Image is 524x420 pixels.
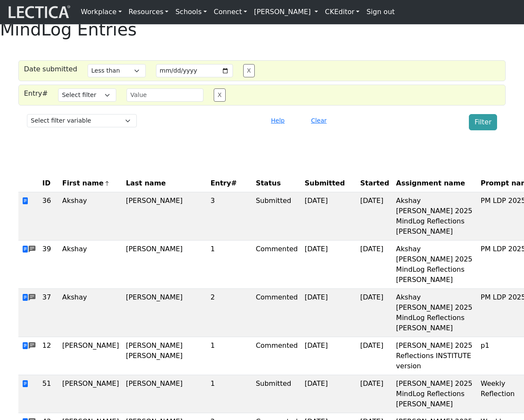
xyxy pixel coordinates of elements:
[210,178,249,188] span: Entry#
[22,245,29,253] span: view
[393,375,477,413] td: [PERSON_NAME] 2025 MindLog Reflections [PERSON_NAME]
[127,88,203,102] input: Value
[321,3,363,21] a: CKEditor
[125,3,172,21] a: Resources
[357,241,393,289] td: [DATE]
[393,289,477,337] td: Akshay [PERSON_NAME] 2025 MindLog Reflections [PERSON_NAME]
[207,289,252,337] td: 2
[59,241,123,289] td: Akshay
[29,244,35,255] span: comments
[243,64,255,77] button: X
[301,375,357,413] td: [DATE]
[469,114,497,130] button: Filter
[22,294,29,302] span: view
[214,88,226,102] button: X
[122,192,207,241] td: [PERSON_NAME]
[22,380,29,388] span: view
[19,88,53,102] div: Entry#
[252,337,301,375] td: Commented
[301,337,357,375] td: [DATE]
[207,192,252,241] td: 3
[22,197,29,205] span: view
[357,175,393,192] th: Started
[267,114,288,127] button: Help
[393,192,477,241] td: Akshay [PERSON_NAME] 2025 MindLog Reflections [PERSON_NAME]
[396,178,465,188] span: Assignment name
[363,3,398,21] a: Sign out
[59,192,123,241] td: Akshay
[122,375,207,413] td: [PERSON_NAME]
[19,64,82,77] div: Date submitted
[305,178,345,188] span: Submitted
[210,3,250,21] a: Connect
[393,241,477,289] td: Akshay [PERSON_NAME] 2025 MindLog Reflections [PERSON_NAME]
[42,178,50,188] span: ID
[207,241,252,289] td: 1
[156,64,233,77] input: YYYY-MM-DD
[252,192,301,241] td: Submitted
[39,241,59,289] td: 39
[256,178,281,188] span: Status
[252,241,301,289] td: Commented
[122,337,207,375] td: [PERSON_NAME] [PERSON_NAME]
[301,241,357,289] td: [DATE]
[59,337,123,375] td: [PERSON_NAME]
[22,342,29,350] span: view
[252,289,301,337] td: Commented
[122,289,207,337] td: [PERSON_NAME]
[39,192,59,241] td: 36
[39,289,59,337] td: 37
[357,289,393,337] td: [DATE]
[29,341,35,351] span: comments
[301,289,357,337] td: [DATE]
[357,337,393,375] td: [DATE]
[357,375,393,413] td: [DATE]
[207,337,252,375] td: 1
[252,375,301,413] td: Submitted
[59,289,123,337] td: Akshay
[59,375,123,413] td: [PERSON_NAME]
[207,375,252,413] td: 1
[301,192,357,241] td: [DATE]
[267,116,288,124] a: Help
[39,337,59,375] td: 12
[77,3,125,21] a: Workplace
[39,375,59,413] td: 51
[393,337,477,375] td: [PERSON_NAME] 2025 Reflections INSTITUTE version
[6,4,71,20] img: lecticalive
[122,175,207,192] th: Last name
[122,241,207,289] td: [PERSON_NAME]
[307,114,331,127] button: Clear
[62,178,110,188] span: First name
[250,3,321,21] a: [PERSON_NAME]
[357,192,393,241] td: [DATE]
[29,293,35,303] span: comments
[172,3,210,21] a: Schools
